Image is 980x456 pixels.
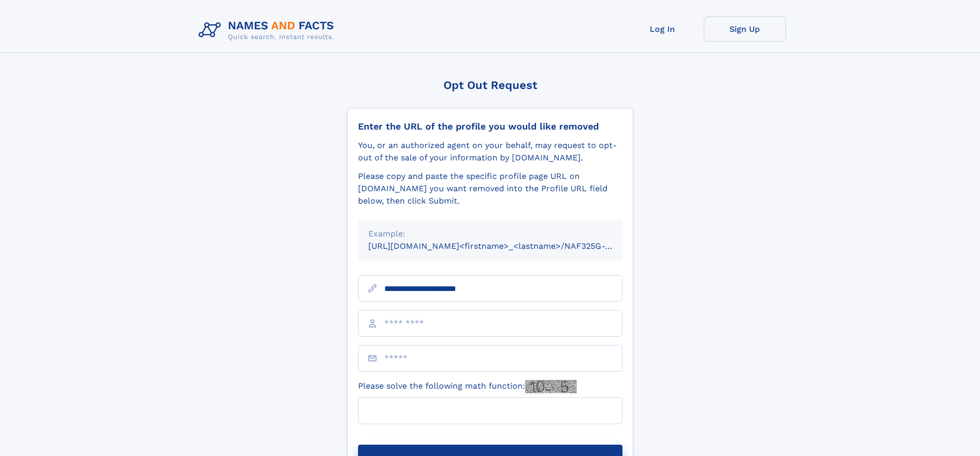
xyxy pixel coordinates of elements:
a: Sign Up [704,16,786,42]
a: Log In [621,16,704,42]
div: Example: [368,228,612,240]
div: You, or an authorized agent on your behalf, may request to opt-out of the sale of your informatio... [358,139,622,164]
label: Please solve the following math function: [358,380,577,393]
div: Enter the URL of the profile you would like removed [358,121,622,132]
small: [URL][DOMAIN_NAME]<firstname>_<lastname>/NAF325G-xxxxxxxx [368,241,642,251]
img: Logo Names and Facts [194,16,343,44]
div: Please copy and paste the specific profile page URL on [DOMAIN_NAME] you want removed into the Pr... [358,170,622,207]
div: Opt Out Request [347,79,633,92]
